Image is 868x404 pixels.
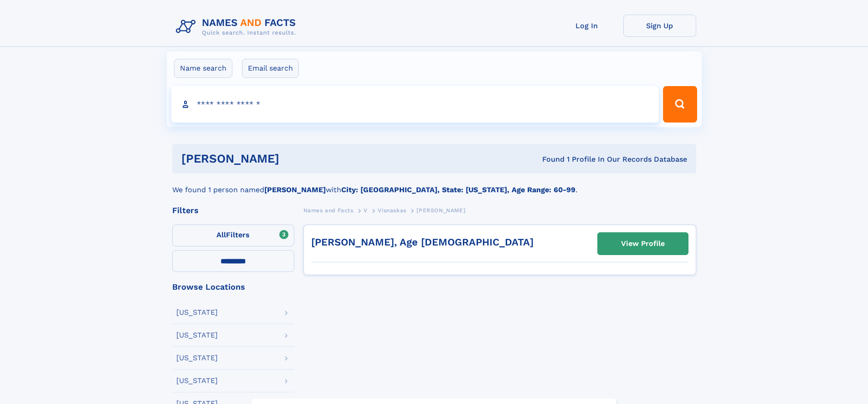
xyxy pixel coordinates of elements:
[364,205,368,216] a: V
[176,377,218,384] div: [US_STATE]
[172,206,294,215] div: Filters
[550,15,623,37] a: Log In
[598,233,688,255] a: View Profile
[623,15,696,37] a: Sign Up
[411,154,687,164] div: Found 1 Profile In Our Records Database
[181,153,411,164] h1: [PERSON_NAME]
[176,309,218,316] div: [US_STATE]
[264,185,326,194] b: [PERSON_NAME]
[621,233,665,254] div: View Profile
[663,86,697,123] button: Search Button
[172,15,303,39] img: Logo Names and Facts
[172,225,294,246] label: Filters
[171,86,659,123] input: search input
[172,174,696,195] div: We found 1 person named with .
[378,205,406,216] a: Visnaskas
[416,207,465,214] span: [PERSON_NAME]
[174,59,232,78] label: Name search
[172,283,294,291] div: Browse Locations
[216,230,226,239] span: All
[378,207,406,214] span: Visnaskas
[303,205,354,216] a: Names and Facts
[176,354,218,362] div: [US_STATE]
[242,59,299,78] label: Email search
[311,236,534,248] a: [PERSON_NAME], Age [DEMOGRAPHIC_DATA]
[364,207,368,214] span: V
[341,185,575,194] b: City: [GEOGRAPHIC_DATA], State: [US_STATE], Age Range: 60-99
[176,332,218,339] div: [US_STATE]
